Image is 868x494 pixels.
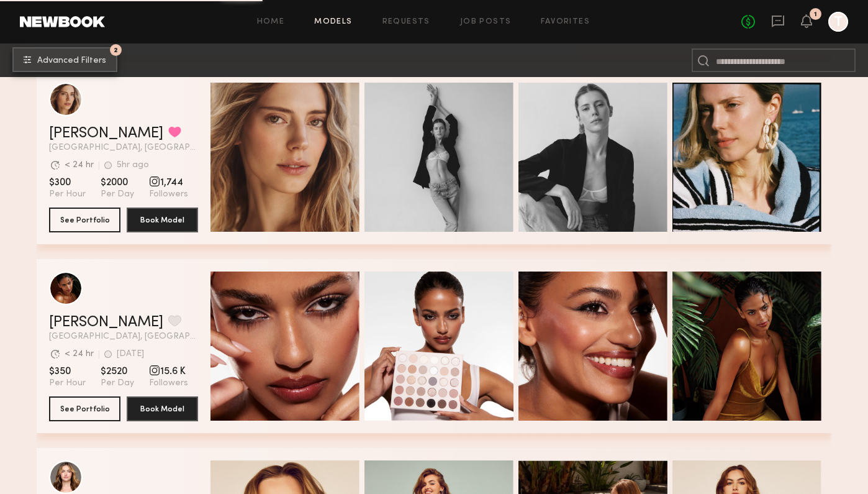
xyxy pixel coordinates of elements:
span: 15.6 K [149,365,188,378]
div: < 24 hr [65,161,94,170]
span: 2 [114,47,118,53]
span: Per Hour [49,378,86,389]
span: Advanced Filters [37,57,106,65]
div: < 24 hr [65,350,94,359]
span: [GEOGRAPHIC_DATA], [GEOGRAPHIC_DATA] [49,332,198,341]
a: [PERSON_NAME] [49,126,163,141]
span: $2000 [101,176,134,189]
span: Followers [149,378,188,389]
span: $2520 [101,365,134,378]
button: Book Model [127,396,198,421]
a: Job Posts [460,18,512,26]
span: [GEOGRAPHIC_DATA], [GEOGRAPHIC_DATA] [49,144,198,152]
a: T [828,12,848,32]
span: Per Day [101,189,134,200]
a: Home [257,18,285,26]
button: 2Advanced Filters [12,47,117,72]
span: Per Day [101,378,134,389]
a: Models [314,18,352,26]
button: Book Model [127,208,198,232]
span: $300 [49,176,86,189]
button: See Portfolio [49,396,120,421]
span: Per Hour [49,189,86,200]
button: See Portfolio [49,208,120,232]
span: Followers [149,189,188,200]
div: 5hr ago [117,161,149,170]
a: Requests [382,18,430,26]
div: 1 [814,11,817,18]
span: 1,744 [149,176,188,189]
a: Favorites [541,18,590,26]
span: $350 [49,365,86,378]
a: [PERSON_NAME] [49,315,163,330]
div: [DATE] [117,350,144,359]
